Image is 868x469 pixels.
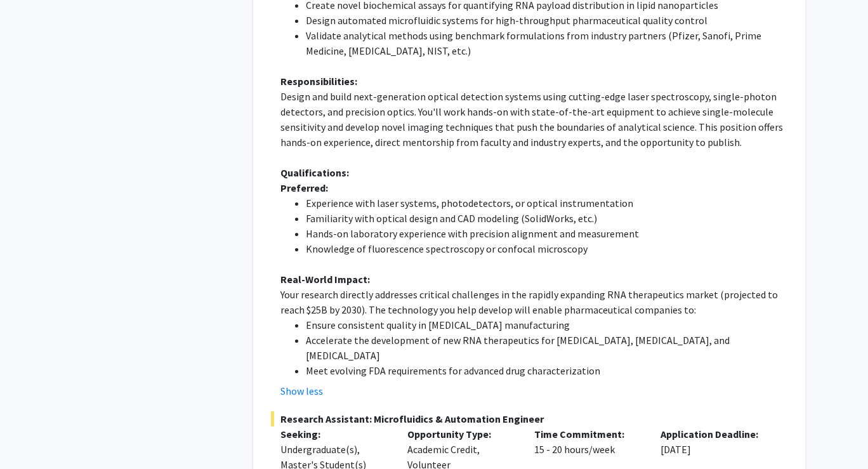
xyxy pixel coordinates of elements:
[280,273,370,286] strong: Real-World Impact:
[306,226,787,241] li: Hands-on laboratory experience with precision alignment and measurement
[306,241,787,256] li: Knowledge of fluorescence spectroscopy or confocal microscopy
[534,426,642,442] p: Time Commitment:
[280,426,388,442] p: Seeking:
[407,426,515,442] p: Opportunity Type:
[280,75,357,88] strong: Responsibilities:
[306,363,787,378] li: Meet evolving FDA requirements for advanced drug characterization
[306,195,787,211] li: Experience with laser systems, photodetectors, or optical instrumentation
[306,333,787,363] li: Accelerate the development of new RNA therapeutics for [MEDICAL_DATA], [MEDICAL_DATA], and [MEDIC...
[280,166,349,179] strong: Qualifications:
[306,317,787,333] li: Ensure consistent quality in [MEDICAL_DATA] manufacturing
[306,28,787,58] li: Validate analytical methods using benchmark formulations from industry partners (Pfizer, Sanofi, ...
[306,13,787,28] li: Design automated microfluidic systems for high-throughput pharmaceutical quality control
[280,383,323,399] button: Show less
[280,182,328,194] strong: Preferred:
[271,411,787,426] span: Research Assistant: Microfluidics & Automation Engineer
[280,287,787,317] p: Your research directly addresses critical challenges in the rapidly expanding RNA therapeutics ma...
[10,412,54,459] iframe: Chat
[306,211,787,226] li: Familiarity with optical design and CAD modeling (SolidWorks, etc.)
[280,89,787,150] p: Design and build next-generation optical detection systems using cutting-edge laser spectroscopy,...
[661,426,768,442] p: Application Deadline:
